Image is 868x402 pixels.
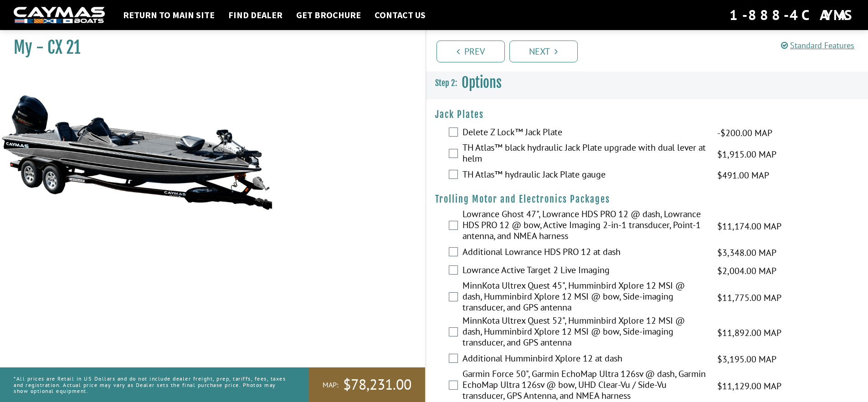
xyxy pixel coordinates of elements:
[462,353,706,366] label: Additional Humminbird Xplore 12 at dash
[323,380,339,390] span: MAP:
[14,7,105,24] img: white-logo-c9c8dbefe5ff5ceceb0f0178aa75bf4bb51f6bca0971e226c86eb53dfe498488.png
[462,265,706,278] label: Lowrance Active Target 2 Live Imaging
[370,9,430,21] a: Contact Us
[717,168,769,182] span: $491.00 MAP
[224,9,287,21] a: Find Dealer
[462,315,706,350] label: MinnKota Ultrex Quest 52", Humminbird Xplore 12 MSI @ dash, Humminbird Xplore 12 MSI @ bow, Side-...
[717,352,776,366] span: $3,195.00 MAP
[717,219,781,233] span: $11,174.00 MAP
[435,193,859,205] h4: Trolling Motor and Electronics Packages
[118,9,219,21] a: Return to main site
[729,5,854,25] div: 1-888-4CAYMAS
[435,109,859,120] h4: Jack Plates
[292,9,365,21] a: Get Brochure
[462,280,706,315] label: MinnKota Ultrex Quest 45", Humminbird Xplore 12 MSI @ dash, Humminbird Xplore 12 MSI @ bow, Side-...
[717,264,776,278] span: $2,004.00 MAP
[717,246,776,260] span: $3,348.00 MAP
[343,375,411,394] span: $78,231.00
[14,371,288,398] p: *All prices are Retail in US Dollars and do not include dealer freight, prep, tariffs, fees, taxe...
[781,40,854,51] a: Standard Features
[462,246,706,260] label: Additional Lowrance HDS PRO 12 at dash
[462,142,706,166] label: TH Atlas™ black hydraulic Jack Plate upgrade with dual lever at helm
[717,326,781,340] span: $11,892.00 MAP
[717,379,781,393] span: $11,129.00 MAP
[717,126,772,140] span: -$200.00 MAP
[509,41,578,62] a: Next
[462,209,706,244] label: Lowrance Ghost 47", Lowrance HDS PRO 12 @ dash, Lowrance HDS PRO 12 @ bow, Active Imaging 2-in-1 ...
[437,41,505,62] a: Prev
[309,367,425,402] a: MAP:$78,231.00
[14,37,402,58] h1: My - CX 21
[462,169,706,182] label: TH Atlas™ hydraulic Jack Plate gauge
[462,127,706,140] label: Delete Z Lock™ Jack Plate
[717,291,781,305] span: $11,775.00 MAP
[717,148,776,161] span: $1,915.00 MAP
